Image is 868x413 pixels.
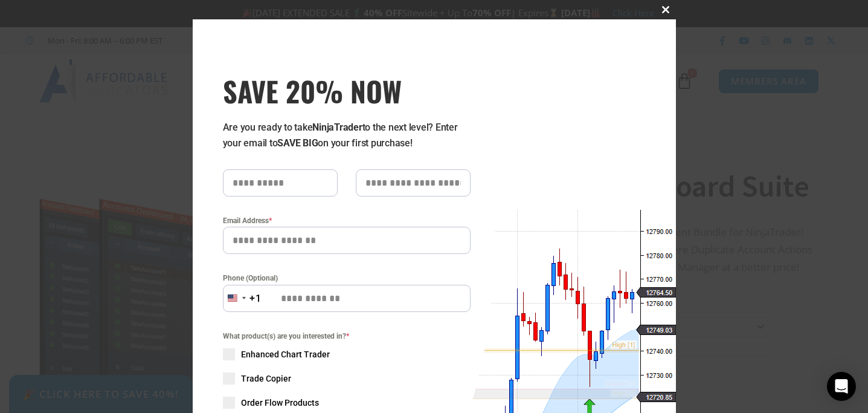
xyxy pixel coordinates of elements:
button: Selected country [223,285,262,312]
span: SAVE 20% NOW [223,74,471,108]
span: What product(s) are you interested in? [223,330,471,342]
label: Phone (Optional) [223,272,471,284]
strong: SAVE BIG [277,137,318,149]
span: Enhanced Chart Trader [241,348,330,360]
label: Enhanced Chart Trader [223,348,471,360]
span: Order Flow Products [241,397,319,409]
p: Are you ready to take to the next level? Enter your email to on your first purchase! [223,120,471,151]
div: Open Intercom Messenger [827,372,856,401]
div: +1 [249,291,262,307]
label: Email Address [223,215,471,227]
label: Trade Copier [223,372,471,385]
strong: NinjaTrader [312,122,362,133]
label: Order Flow Products [223,397,471,409]
span: Trade Copier [241,372,291,385]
